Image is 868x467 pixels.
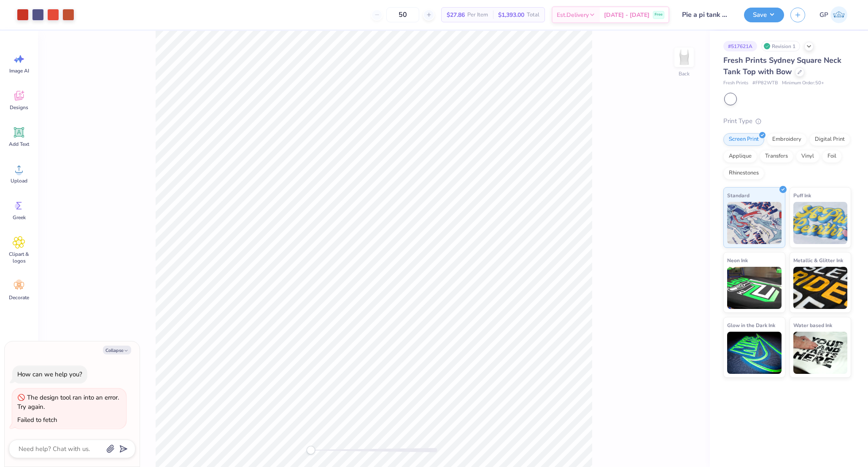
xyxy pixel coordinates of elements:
span: Greek [13,214,26,221]
div: Rhinestones [723,167,764,180]
a: GP [816,6,851,23]
span: GP [819,10,828,20]
span: Water based Ink [793,321,832,330]
span: Fresh Prints [723,80,748,87]
div: Foil [822,150,842,163]
div: Print Type [723,116,851,126]
img: Neon Ink [727,267,782,309]
img: Metallic & Glitter Ink [793,267,848,309]
div: How can we help you? [17,370,82,378]
div: Accessibility label [307,446,315,454]
span: [DATE] - [DATE] [604,11,650,19]
span: Upload [11,177,27,184]
span: Decorate [9,294,29,301]
span: $27.86 [447,11,465,19]
span: # FP82WTB [752,80,778,87]
div: Revision 1 [761,41,800,51]
span: Add Text [9,141,29,148]
img: Puff Ink [793,202,848,244]
span: Standard [727,191,749,200]
img: Water based Ink [793,332,848,374]
span: Est. Delivery [557,11,589,19]
span: $1,393.00 [498,11,524,19]
div: Embroidery [767,133,807,146]
span: Metallic & Glitter Ink [793,256,843,265]
span: Glow in the Dark Ink [727,321,775,330]
span: Neon Ink [727,256,748,265]
input: Untitled Design [676,6,738,23]
span: Fresh Prints Sydney Square Neck Tank Top with Bow [723,55,841,77]
span: Free [655,12,663,18]
div: Screen Print [723,133,764,146]
input: – – [386,7,419,22]
span: Minimum Order: 50 + [782,80,824,87]
span: Per Item [467,11,488,19]
div: Applique [723,150,757,163]
img: Standard [727,202,782,244]
div: # 517621A [723,41,757,51]
button: Collapse [103,346,131,354]
span: Image AI [9,67,29,74]
span: Clipart & logos [5,251,33,264]
span: Total [527,11,539,19]
img: Back [676,49,693,66]
div: Failed to fetch [17,416,57,424]
img: Glow in the Dark Ink [727,332,782,374]
button: Save [744,8,784,22]
div: The design tool ran into an error. Try again. [17,393,119,411]
div: Back [679,70,690,78]
span: Puff Ink [793,191,811,200]
div: Vinyl [796,150,819,163]
div: Digital Print [809,133,850,146]
div: Transfers [760,150,793,163]
span: Designs [10,104,28,111]
img: Gene Padilla [830,6,847,23]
